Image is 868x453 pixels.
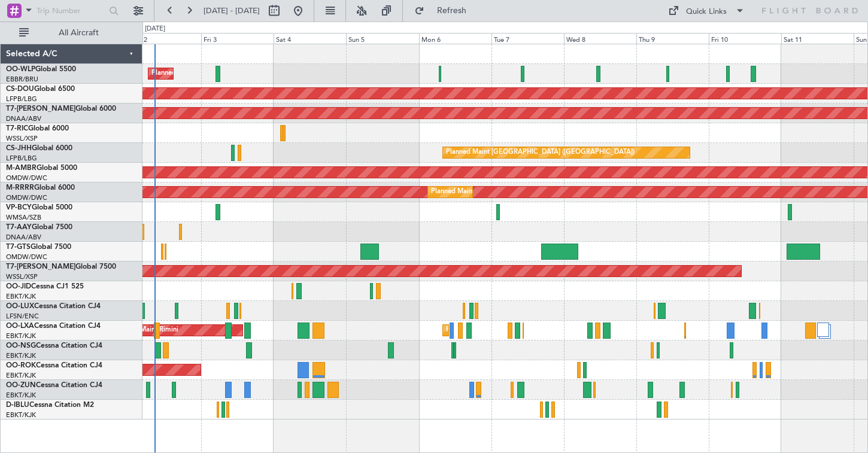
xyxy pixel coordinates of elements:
a: T7-GTSGlobal 7500 [6,244,71,251]
a: WSSL/XSP [6,134,38,143]
a: D-IBLUCessna Citation M2 [6,402,94,409]
a: OMDW/DWC [6,193,47,202]
span: Refresh [427,7,477,15]
a: WMSA/SZB [6,213,41,222]
a: DNAA/ABV [6,233,41,242]
a: OO-NSGCessna Citation CJ4 [6,342,102,349]
div: Quick Links [686,6,727,18]
div: AOG Maint Rimini [123,321,178,339]
button: Refresh [409,1,481,20]
div: Fri 3 [201,33,274,44]
a: M-RRRRGlobal 6000 [6,184,75,191]
div: Thu 9 [636,33,709,44]
span: OO-LXA [6,323,34,330]
div: Sun 5 [346,33,418,44]
span: D-IBLU [6,402,29,409]
div: Sat 11 [781,33,854,44]
span: CS-DOU [6,86,34,93]
button: Quick Links [662,1,751,20]
div: Mon 6 [419,33,491,44]
span: T7-[PERSON_NAME] [6,263,75,270]
a: T7-AAYGlobal 7500 [6,224,72,231]
a: EBKT/KJK [6,371,36,380]
div: Wed 8 [564,33,636,44]
a: DNAA/ABV [6,114,41,123]
div: Sat 4 [274,33,346,44]
a: EBKT/KJK [6,292,36,301]
a: T7-RICGlobal 6000 [6,125,69,132]
span: OO-ROK [6,362,36,369]
span: All Aircraft [31,29,126,37]
a: OO-ZUNCessna Citation CJ4 [6,382,102,389]
a: LFPB/LBG [6,95,37,104]
a: T7-[PERSON_NAME]Global 7500 [6,263,116,270]
a: CS-DOUGlobal 6500 [6,86,75,93]
div: Tue 7 [491,33,564,44]
a: OO-WLPGlobal 5500 [6,66,76,73]
div: Planned Maint Milan (Linate) [151,65,238,83]
div: Planned Maint Kortrijk-[GEOGRAPHIC_DATA] [446,321,585,339]
a: OMDW/DWC [6,174,47,183]
a: EBBR/BRU [6,75,38,84]
span: M-RRRR [6,184,34,191]
span: T7-[PERSON_NAME] [6,105,75,113]
a: OO-LUXCessna Citation CJ4 [6,303,101,310]
a: CS-JHHGlobal 6000 [6,145,72,152]
span: OO-LUX [6,303,34,310]
span: OO-JID [6,283,31,290]
span: T7-RIC [6,125,28,132]
span: T7-AAY [6,224,32,231]
div: Fri 10 [709,33,781,44]
span: T7-GTS [6,244,31,251]
a: OO-ROKCessna Citation CJ4 [6,362,102,369]
span: VP-BCY [6,204,32,211]
div: [DATE] [145,24,165,34]
span: [DATE] - [DATE] [204,5,260,16]
div: Thu 2 [129,33,201,44]
a: EBKT/KJK [6,351,36,360]
a: M-AMBRGlobal 5000 [6,165,77,172]
a: T7-[PERSON_NAME]Global 6000 [6,105,116,113]
span: OO-ZUN [6,382,36,389]
a: VP-BCYGlobal 5000 [6,204,72,211]
button: All Aircraft [13,23,130,42]
input: Trip Number [37,2,105,20]
a: EBKT/KJK [6,391,36,400]
a: OMDW/DWC [6,253,47,262]
a: EBKT/KJK [6,332,36,340]
a: EBKT/KJK [6,411,36,419]
a: OO-JIDCessna CJ1 525 [6,283,84,290]
span: M-AMBR [6,165,37,172]
span: OO-WLP [6,66,35,73]
span: OO-NSG [6,342,36,349]
div: Planned Maint [GEOGRAPHIC_DATA] ([GEOGRAPHIC_DATA]) [446,144,635,162]
span: CS-JHH [6,145,32,152]
a: LFPB/LBG [6,154,37,163]
div: Planned Maint Dubai (Al Maktoum Intl) [431,183,549,201]
a: OO-LXACessna Citation CJ4 [6,323,101,330]
a: LFSN/ENC [6,312,39,321]
a: WSSL/XSP [6,272,38,281]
